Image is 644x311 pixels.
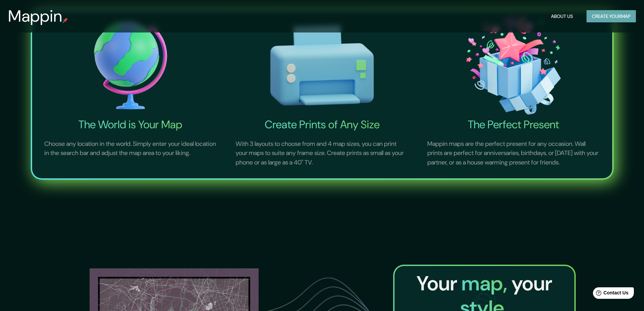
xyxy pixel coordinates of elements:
[228,131,416,176] p: With 3 layouts to choose from and 4 map sizes, you can print your maps to suite any frame size. C...
[36,131,225,166] p: Choose any location in the world. Simply enter your ideal location in the search bar and adjust t...
[63,18,68,23] img: mappin-pin
[228,13,416,118] img: Create Prints of Any Size-icon
[548,10,576,23] button: About Us
[584,285,637,304] iframe: Help widget launcher
[36,13,225,118] img: The World is Your Map-icon
[461,270,511,297] span: map,
[36,118,225,131] h4: The World is Your Map
[419,131,608,176] p: Mappin maps are the perfect present for any occasion. Wall prints are perfect for anniversaries, ...
[419,13,608,118] img: The Perfect Present-icon
[419,118,608,131] h4: The Perfect Present
[587,10,636,23] button: Create yourmap
[228,118,416,131] h4: Create Prints of Any Size
[8,7,63,26] h3: Mappin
